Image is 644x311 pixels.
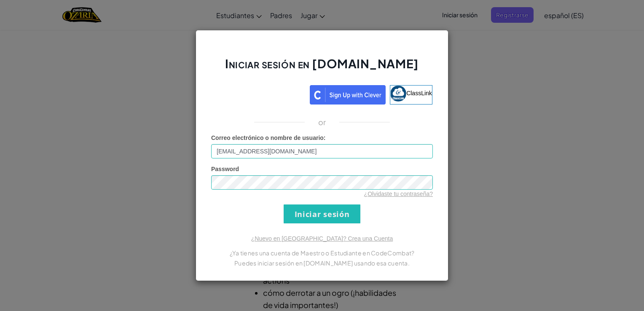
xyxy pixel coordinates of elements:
[207,84,310,103] iframe: Botón Iniciar sesión con Google
[211,258,433,268] p: Puedes iniciar sesión en [DOMAIN_NAME] usando esa cuenta.
[211,248,433,258] p: ¿Ya tienes una cuenta de Maestro o Estudiante en CodeCombat?
[251,235,393,242] a: ¿Nuevo en [GEOGRAPHIC_DATA]? Crea una Cuenta
[211,134,324,141] span: Correo electrónico o nombre de usuario
[211,134,326,142] label: :
[284,204,360,223] input: Iniciar sesión
[364,190,433,197] a: ¿Olvidaste tu contraseña?
[310,85,386,105] img: clever_sso_button@2x.png
[211,166,239,172] span: Password
[406,90,432,97] span: ClassLink
[211,56,433,80] h2: Iniciar sesión en [DOMAIN_NAME]
[390,86,406,102] img: classlink-logo-small.png
[318,117,326,127] p: or
[471,8,636,130] iframe: Cuadro de diálogo Iniciar sesión con Google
